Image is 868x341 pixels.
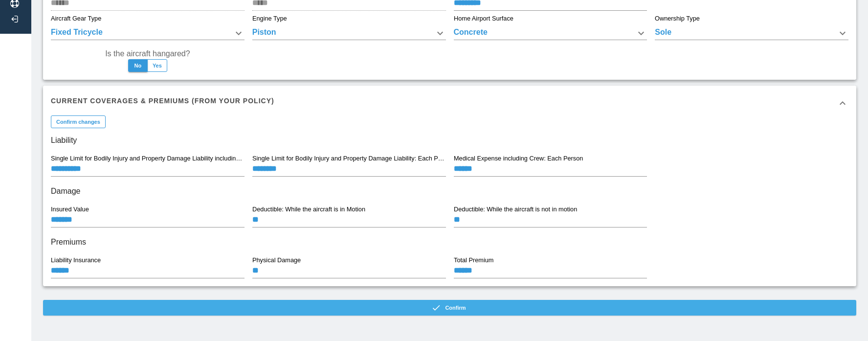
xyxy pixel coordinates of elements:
label: Insured Value [51,205,89,214]
label: Single Limit for Bodily Injury and Property Damage Liability including Passengers: Each Occurrence [51,154,244,163]
label: Deductible: While the aircraft is in Motion [252,205,365,214]
label: Ownership Type [655,14,700,23]
h6: Premiums [51,235,848,249]
div: Sole [655,26,848,40]
label: Medical Expense including Crew: Each Person [454,154,583,163]
label: Total Premium [454,256,493,265]
div: Concrete [454,26,647,40]
h6: Liability [51,134,848,147]
label: Single Limit for Bodily Injury and Property Damage Liability: Each Passenger [252,154,445,163]
label: Deductible: While the aircraft is not in motion [454,205,577,214]
div: Piston [252,26,446,40]
div: Fixed Tricycle [51,26,245,40]
label: Home Airport Surface [454,14,513,23]
button: Yes [147,59,167,72]
label: Engine Type [252,14,287,23]
button: No [128,59,148,72]
label: Aircraft Gear Type [51,14,101,23]
label: Physical Damage [252,256,301,265]
div: Current Coverages & Premiums (from your policy) [43,86,856,121]
label: Liability Insurance [51,256,101,265]
button: Confirm [43,300,856,316]
label: Is the aircraft hangared? [105,48,190,59]
button: Confirm changes [51,115,106,128]
h6: Damage [51,184,848,198]
h6: Current Coverages & Premiums (from your policy) [51,95,274,106]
